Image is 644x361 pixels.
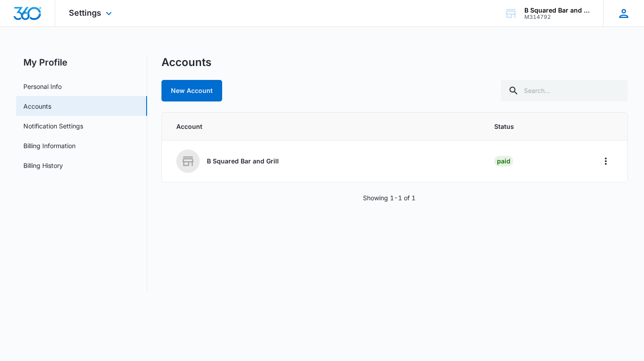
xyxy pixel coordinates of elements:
h2: My Profile [16,56,147,69]
a: Personal Info [23,82,62,91]
a: Notification Settings [23,121,83,131]
button: Home [599,154,613,168]
a: Billing History [23,161,63,170]
a: Billing Information [23,141,76,150]
div: Paid [494,156,513,167]
span: Status [494,122,577,131]
div: account name [524,7,590,14]
p: Showing 1-1 of 1 [363,193,416,203]
a: New Account [161,80,222,101]
span: Settings [69,8,101,18]
p: B Squared Bar and Grill [207,157,279,166]
input: Search... [501,80,628,101]
div: account id [524,14,590,20]
a: Accounts [23,101,51,111]
span: Account [176,122,473,131]
h1: Accounts [161,56,211,69]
